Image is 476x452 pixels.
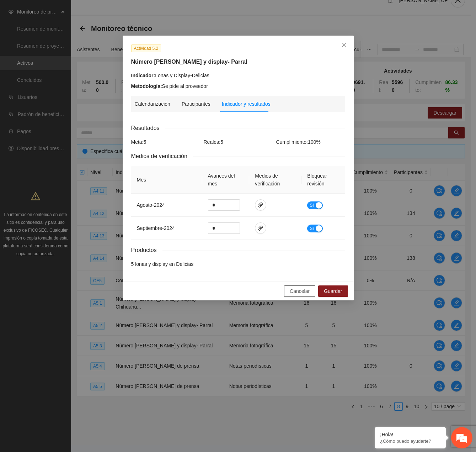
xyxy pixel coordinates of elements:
[341,42,347,48] span: close
[131,123,165,132] span: Resultados
[255,199,266,211] button: paper-clip
[117,4,134,21] div: Minimizar ventana de chat en vivo
[274,138,347,146] div: Cumplimiento: 100 %
[335,36,354,55] button: Close
[131,44,161,52] span: Actividad 5.2
[202,166,250,194] th: Avances del mes
[324,287,342,295] span: Guardar
[131,260,345,268] li: 5 lonas y display en Delicias
[222,100,271,108] div: Indicador y resultados
[131,58,345,66] h5: Número [PERSON_NAME] y display- Parral
[131,152,193,161] span: Medios de verificación
[131,246,162,254] span: Productos
[37,36,119,46] div: Chatee con nosotros ahora
[310,225,314,232] span: Sí
[255,222,266,234] button: paper-clip
[135,100,170,108] div: Calendarización
[249,166,301,194] th: Medios de verificación
[182,100,210,108] div: Participantes
[318,285,348,297] button: Guardar
[131,73,155,78] strong: Indicador:
[131,82,345,90] div: Se pide al proveedor
[380,432,440,437] div: ¡Hola!
[380,438,440,444] p: ¿Cómo puedo ayudarte?
[131,166,202,194] th: Mes
[131,83,162,89] strong: Metodología:
[284,285,315,297] button: Cancelar
[255,225,266,231] span: paper-clip
[255,202,266,208] span: paper-clip
[137,202,165,208] span: agosto - 2024
[137,225,175,231] span: septiembre - 2024
[290,287,310,295] span: Cancelar
[301,166,345,194] th: Bloquear revisión
[310,201,314,209] span: Sí
[41,95,98,167] span: Estamos en línea.
[131,72,345,79] div: Lonas y Display-Delicias
[204,139,223,145] span: Reales: 5
[129,138,202,146] div: Meta: 5
[4,194,135,219] textarea: Escriba su mensaje y pulse “Intro”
